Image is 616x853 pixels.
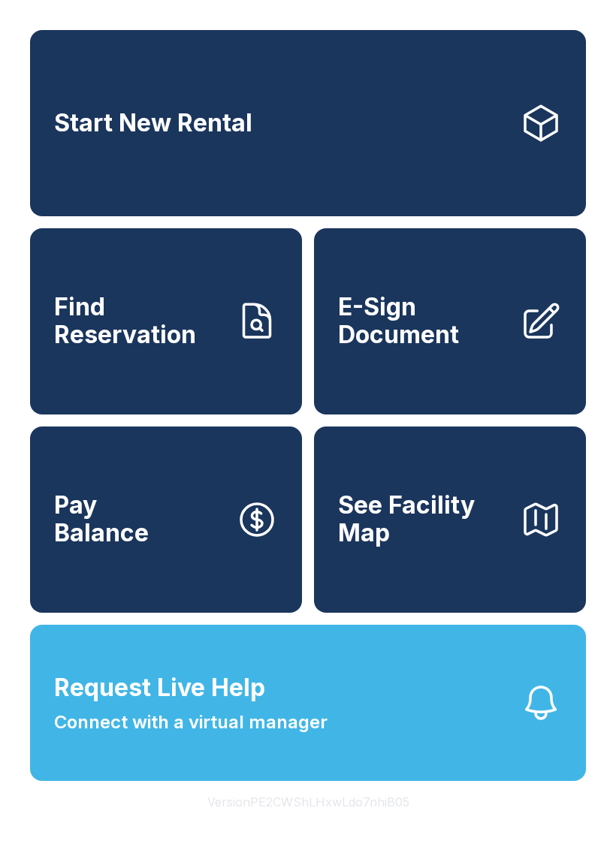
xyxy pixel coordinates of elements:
button: VersionPE2CWShLHxwLdo7nhiB05 [195,781,421,823]
a: Start New Rental [30,30,586,216]
span: E-Sign Document [338,294,508,348]
span: See Facility Map [338,492,508,547]
button: Request Live HelpConnect with a virtual manager [30,625,586,781]
a: Find Reservation [30,228,302,414]
span: Request Live Help [54,670,265,706]
a: PayBalance [30,426,302,613]
span: Find Reservation [54,294,224,348]
span: Start New Rental [54,110,252,137]
span: Pay Balance [54,492,149,547]
button: See Facility Map [314,426,586,613]
span: Connect with a virtual manager [54,709,328,736]
a: E-Sign Document [314,228,586,414]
